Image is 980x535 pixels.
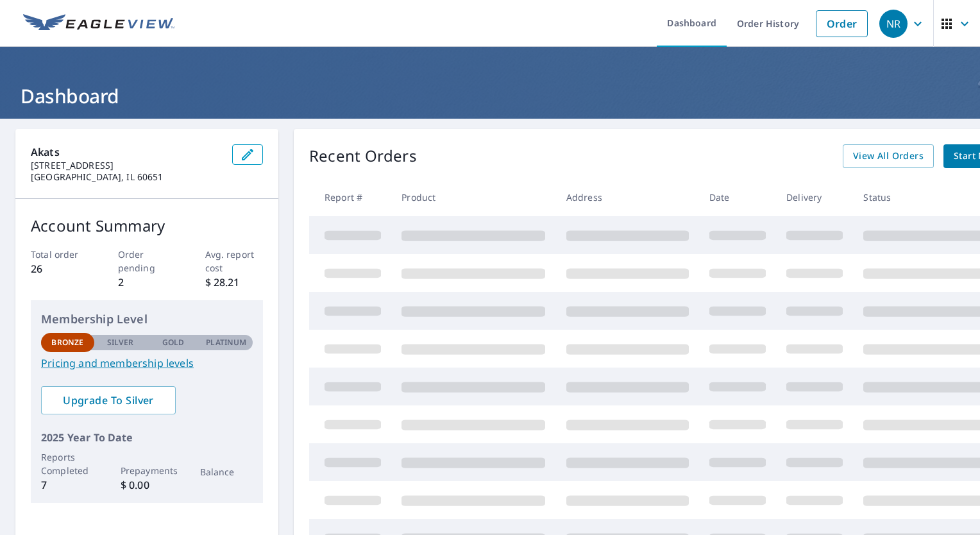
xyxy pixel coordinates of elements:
p: Total order [31,248,89,261]
p: Balance [200,465,253,479]
span: View All Orders [853,148,924,164]
p: Avg. report cost [205,248,264,275]
p: $ 28.21 [205,275,264,290]
a: View All Orders [843,144,934,168]
p: [GEOGRAPHIC_DATA], IL 60651 [31,171,222,183]
th: Product [391,178,555,216]
p: Membership Level [41,310,253,328]
p: Gold [162,337,184,348]
span: Upgrade To Silver [51,393,165,407]
p: 26 [31,261,89,276]
a: Upgrade To Silver [41,386,176,414]
p: Bronze [51,337,83,348]
a: Order [816,10,868,37]
th: Report # [309,178,391,216]
p: Platinum [206,337,246,348]
p: 2 [118,275,176,290]
p: $ 0.00 [121,477,174,493]
h1: Dashboard [15,83,965,109]
p: Recent Orders [309,144,417,168]
p: Prepayments [121,464,174,477]
th: Date [699,178,776,216]
p: Akats [31,144,222,160]
p: Silver [107,337,134,348]
th: Address [556,178,699,216]
p: Account Summary [31,214,263,237]
div: NR [879,10,908,38]
th: Delivery [776,178,853,216]
p: [STREET_ADDRESS] [31,160,222,171]
p: Order pending [118,248,176,275]
p: Reports Completed [41,450,94,477]
p: 2025 Year To Date [41,430,253,445]
img: EV Logo [23,14,174,33]
p: 7 [41,477,94,493]
a: Pricing and membership levels [41,355,253,371]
